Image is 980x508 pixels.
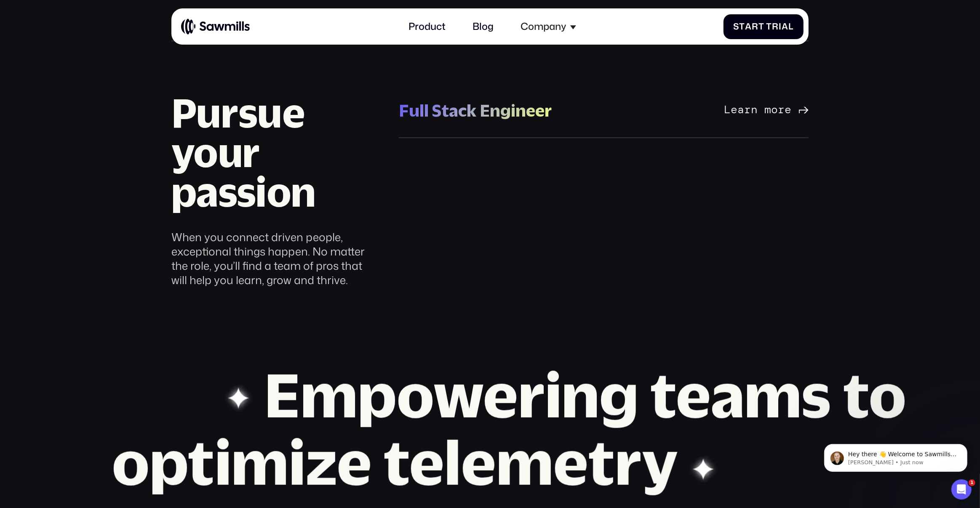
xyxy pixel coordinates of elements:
span: l [788,21,794,32]
div: Company [521,21,566,32]
span: i [779,21,782,32]
div: Company [513,13,584,40]
span: a [745,21,752,32]
div: Empowering teams to [220,361,950,428]
a: Blog [465,13,501,40]
span: S [734,21,740,32]
span: T [766,21,772,32]
div: Full Stack Engineer [399,99,552,121]
a: Product [401,13,453,40]
span: t [739,21,745,32]
div: Learn more [724,104,791,117]
span: a [782,21,788,32]
span: 1 [969,479,975,486]
div: When you connect driven people, exceptional things happen. No matter the role, you’ll find a team... [171,230,377,287]
a: StartTrial [724,14,804,39]
span: t [758,21,764,32]
a: Full Stack EngineerLearn more [399,83,809,138]
iframe: Intercom live chat [951,479,972,500]
h2: Pursue your passion [171,93,377,212]
div: optimize telemetry [68,428,722,495]
iframe: Intercom notifications message [812,426,980,485]
span: r [772,21,779,32]
span: r [752,21,758,32]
